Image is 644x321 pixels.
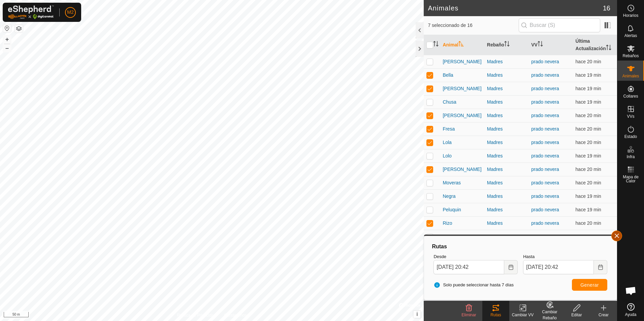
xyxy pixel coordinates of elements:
span: 27 sept 2025, 20:25 [576,234,601,239]
span: Mapa de Calor [619,175,642,183]
span: Animales [622,74,639,78]
span: 27 sept 2025, 20:25 [576,99,601,105]
a: prado nevera [531,220,559,226]
a: prado nevera [531,126,559,132]
button: i [413,311,421,318]
th: Animal [440,35,484,55]
span: [PERSON_NAME] [443,166,481,173]
span: 27 sept 2025, 20:25 [576,220,601,226]
span: 7 seleccionado de 16 [428,22,518,29]
span: 27 sept 2025, 20:25 [576,140,601,145]
span: [PERSON_NAME] [443,112,481,119]
div: Editar [563,312,590,318]
a: Política de Privacidad [177,312,216,318]
span: Infra [626,155,635,159]
span: Eliminar [461,313,476,317]
span: 27 sept 2025, 20:25 [576,72,601,78]
span: 27 sept 2025, 20:25 [576,113,601,118]
a: prado nevera [531,167,559,172]
div: Rutas [431,243,610,251]
span: Horarios [623,13,638,17]
span: Fresa [443,126,455,133]
span: Estado [624,135,637,139]
div: Madres [487,72,526,79]
span: Rizo [443,220,452,227]
span: Peluquin [443,206,461,213]
div: Madres [487,85,526,92]
a: prado nevera [531,113,559,118]
p-sorticon: Activar para ordenar [538,42,543,47]
div: Madres [487,220,526,227]
span: Roya [443,233,454,240]
span: 27 sept 2025, 20:25 [576,167,601,172]
span: Ayuda [625,313,637,317]
span: [PERSON_NAME] [443,85,481,92]
span: VVs [627,114,634,118]
input: Buscar (S) [519,18,600,32]
span: Alertas [624,34,637,38]
button: Choose Date [504,260,518,274]
a: Ayuda [617,300,644,319]
a: prado nevera [531,72,559,78]
span: Lola [443,139,451,146]
span: Moveras [443,179,461,186]
div: Crear [590,312,617,318]
th: Rebaño [484,35,528,55]
img: Logo Gallagher [8,5,54,19]
button: Choose Date [594,260,607,274]
span: 27 sept 2025, 20:25 [576,59,601,64]
label: Hasta [523,253,607,260]
p-sorticon: Activar para ordenar [504,42,510,47]
a: prado nevera [531,59,559,64]
h2: Animales [428,4,603,12]
span: i [416,311,418,317]
span: Collares [623,94,638,98]
button: Capas del Mapa [15,25,23,33]
span: 27 sept 2025, 20:25 [576,86,601,91]
div: Madres [487,233,526,240]
span: Rebaños [622,54,639,58]
div: Madres [487,99,526,106]
a: Contáctenos [224,312,247,318]
span: 27 sept 2025, 20:25 [576,207,601,212]
div: Madres [487,152,526,159]
span: M2 [67,9,73,16]
a: prado nevera [531,234,559,239]
a: prado nevera [531,153,559,158]
div: Rutas [482,312,509,318]
div: Madres [487,206,526,213]
span: 27 sept 2025, 20:25 [576,180,601,185]
a: prado nevera [531,99,559,105]
button: Generar [572,279,607,291]
p-sorticon: Activar para ordenar [433,42,439,47]
div: Cambiar Rebaño [536,309,563,321]
div: Madres [487,166,526,173]
span: [PERSON_NAME] [443,58,481,65]
div: Madres [487,58,526,65]
span: Lolo [443,152,451,159]
a: prado nevera [531,193,559,199]
span: 16 [603,3,610,13]
a: prado nevera [531,86,559,91]
span: Chusa [443,99,456,106]
span: Solo puede seleccionar hasta 7 días [433,282,514,288]
span: 27 sept 2025, 20:25 [576,193,601,199]
a: prado nevera [531,180,559,185]
div: Madres [487,139,526,146]
th: VV [528,35,573,55]
button: Restablecer Mapa [3,24,11,32]
div: Madres [487,193,526,200]
span: Bella [443,72,453,79]
a: prado nevera [531,140,559,145]
th: Última Actualización [573,35,617,55]
button: + [3,35,11,43]
div: Chat abierto [621,281,641,301]
div: Madres [487,126,526,133]
span: 27 sept 2025, 20:25 [576,126,601,132]
div: Madres [487,112,526,119]
span: 27 sept 2025, 20:25 [576,153,601,158]
div: Madres [487,179,526,186]
label: Desde [433,253,518,260]
p-sorticon: Activar para ordenar [458,42,464,47]
div: Cambiar VV [509,312,536,318]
